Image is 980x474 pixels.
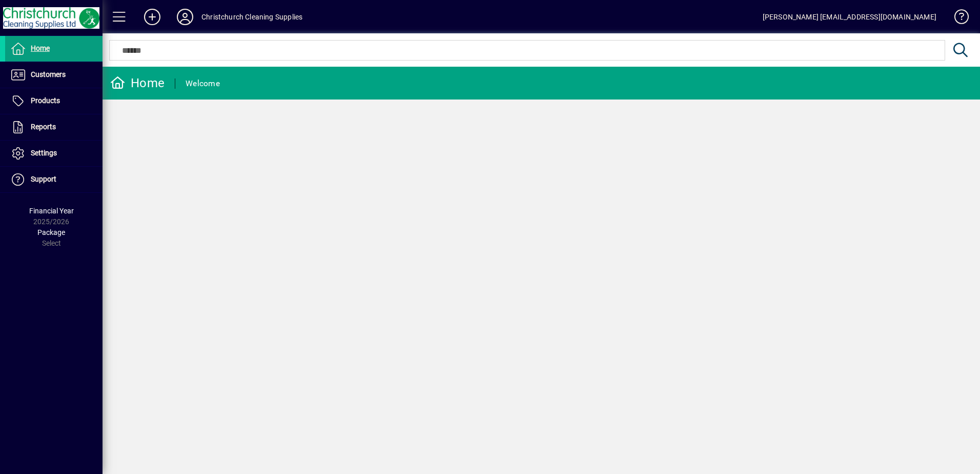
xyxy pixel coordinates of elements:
[31,175,56,183] span: Support
[31,149,57,157] span: Settings
[29,207,74,215] span: Financial Year
[5,167,103,192] a: Support
[763,9,936,25] div: [PERSON_NAME] [EMAIL_ADDRESS][DOMAIN_NAME]
[5,88,103,114] a: Products
[31,44,50,52] span: Home
[31,123,56,131] span: Reports
[5,62,103,88] a: Customers
[169,8,201,26] button: Profile
[947,2,967,35] a: Knowledge Base
[5,114,103,140] a: Reports
[5,141,103,166] a: Settings
[136,8,169,26] button: Add
[31,96,60,105] span: Products
[37,228,65,236] span: Package
[186,75,220,92] div: Welcome
[31,70,66,78] span: Customers
[110,75,165,91] div: Home
[201,9,302,25] div: Christchurch Cleaning Supplies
